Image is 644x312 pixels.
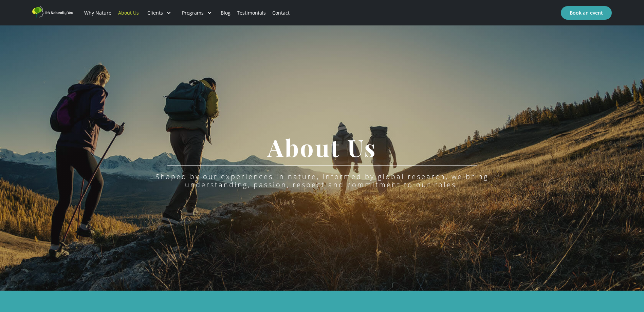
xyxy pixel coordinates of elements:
a: home [32,6,73,19]
div: Programs [182,9,204,16]
a: Testimonials [234,1,269,24]
a: Why Nature [81,1,115,24]
a: Blog [217,1,234,24]
div: Programs [177,1,217,24]
a: Book an event [561,6,612,20]
a: Contact [269,1,293,24]
div: Clients [147,9,163,16]
div: Clients [142,1,177,24]
a: About Us [115,1,142,24]
div: Shaped by our experiences in nature, informed by global research, we bring understanding, passion... [129,173,516,189]
h1: About Us [268,134,376,160]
